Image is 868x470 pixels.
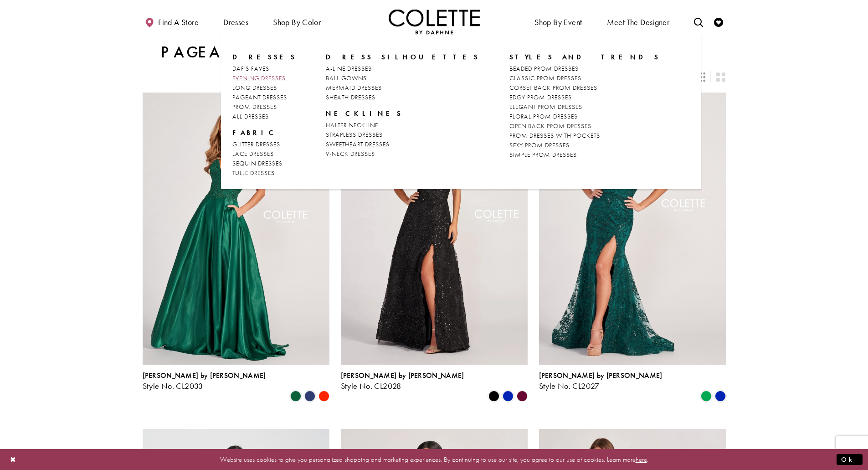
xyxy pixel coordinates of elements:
[539,371,663,380] span: [PERSON_NAME] by [PERSON_NAME]
[341,93,528,364] a: Visit Colette by Daphne Style No. CL2028 Page
[232,73,296,83] a: EVENING DRESSES
[605,9,672,34] a: Meet the designer
[488,391,499,402] i: Black
[232,64,269,72] span: DAF'S FAVES
[232,159,282,167] span: SEQUIN DRESSES
[539,93,726,364] a: Visit Colette by Daphne Style No. CL2027 Page
[326,130,479,139] a: STRAPLESS DRESSES
[636,455,647,464] a: here
[161,43,345,62] h1: Pageant Dresses
[607,18,670,27] span: Meet the designer
[341,372,464,391] div: Colette by Daphne Style No. CL2028
[232,52,296,62] span: Dresses
[223,18,248,27] span: Dresses
[232,103,277,111] span: PROM DRESSES
[326,130,383,139] span: STRAPLESS DRESSES
[509,112,660,121] a: FLORAL PROM DRESSES
[326,120,479,130] a: HALTER NECKLINE
[66,453,802,465] p: Website uses cookies to give you personalized shopping and marketing experiences. By continuing t...
[326,109,479,118] span: NECKLINES
[326,52,479,62] span: DRESS SILHOUETTES
[290,391,301,402] i: Hunter
[326,74,367,82] span: BALL GOWNS
[509,52,660,62] span: STYLES AND TRENDS
[326,140,390,148] span: SWEETHEART DRESSES
[326,109,402,118] span: NECKLINES
[326,64,479,73] a: A-LINE DRESSES
[509,141,570,149] span: SEXY PROM DRESSES
[143,9,201,34] a: Find a store
[509,122,591,130] span: OPEN BACK PROM DRESSES
[232,102,296,112] a: PROM DRESSES
[326,149,479,159] a: V-NECK DRESSES
[143,371,266,380] span: [PERSON_NAME] by [PERSON_NAME]
[341,371,464,380] span: [PERSON_NAME] by [PERSON_NAME]
[232,128,278,137] span: FABRIC
[304,391,315,402] i: Navy Blue
[509,150,577,159] span: SIMPLE PROM DRESSES
[5,451,21,467] button: Close Dialog
[509,131,600,139] span: PROM DRESSES WITH POCKETS
[326,93,375,101] span: SHEATH DRESSES
[232,140,280,148] span: GLITTER DRESSES
[389,9,480,34] a: Visit Home Page
[517,391,528,402] i: Cabernet
[326,150,375,158] span: V-NECK DRESSES
[539,381,600,391] span: Style No. CL2027
[232,64,296,73] a: DAF'S FAVES
[503,391,514,402] i: Royal Blue
[509,73,660,83] a: CLASSIC PROM DRESSES
[318,391,329,402] i: Scarlet
[232,93,287,101] span: PAGEANT DRESSES
[509,140,660,150] a: SEXY PROM DRESSES
[509,74,581,82] span: CLASSIC PROM DRESSES
[137,67,731,87] div: Layout Controls
[509,103,582,111] span: ELEGANT PROM DRESSES
[509,121,660,131] a: OPEN BACK PROM DRESSES
[509,131,660,140] a: PROM DRESSES WITH POCKETS
[389,9,480,34] img: Colette by Daphne
[326,121,378,129] span: HALTER NECKLINE
[509,83,597,92] span: CORSET BACK PROM DRESSES
[326,73,479,83] a: BALL GOWNS
[232,83,277,92] span: LONG DRESSES
[534,18,582,27] span: Shop By Event
[326,64,372,72] span: A-LINE DRESSES
[232,149,296,159] a: LACE DRESSES
[232,128,296,137] span: FABRIC
[158,18,199,27] span: Find a store
[232,159,296,168] a: SEQUIN DRESSES
[692,9,705,34] a: Toggle search
[232,74,286,82] span: EVENING DRESSES
[232,139,296,149] a: GLITTER DRESSES
[143,381,203,391] span: Style No. CL2033
[509,83,660,93] a: CORSET BACK PROM DRESSES
[509,102,660,112] a: ELEGANT PROM DRESSES
[509,93,660,102] a: EDGY PROM DRESSES
[701,391,712,402] i: Emerald
[341,381,401,391] span: Style No. CL2028
[232,112,296,121] a: ALL DRESSES
[509,150,660,160] a: SIMPLE PROM DRESSES
[539,372,663,391] div: Colette by Daphne Style No. CL2027
[143,93,329,364] a: Visit Colette by Daphne Style No. CL2033 Page
[509,93,572,101] span: EDGY PROM DRESSES
[232,169,275,177] span: TULLE DRESSES
[326,139,479,149] a: SWEETHEART DRESSES
[509,64,579,72] span: BEADED PROM DRESSES
[837,454,863,465] button: Submit Dialog
[232,112,269,120] span: ALL DRESSES
[509,64,660,73] a: BEADED PROM DRESSES
[715,391,726,402] i: Royal Blue
[509,112,578,120] span: FLORAL PROM DRESSES
[271,9,323,34] span: Shop by color
[232,150,274,158] span: LACE DRESSES
[326,83,382,92] span: MERMAID DRESSES
[232,93,296,102] a: PAGEANT DRESSES
[273,18,321,27] span: Shop by color
[532,9,584,34] span: Shop By Event
[143,372,266,391] div: Colette by Daphne Style No. CL2033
